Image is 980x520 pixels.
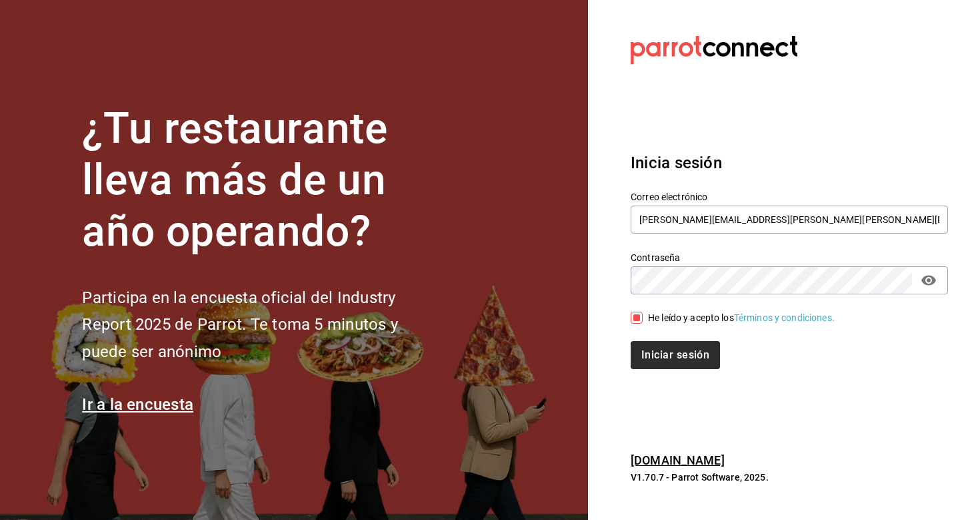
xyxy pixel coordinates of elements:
button: Iniciar sesión [631,341,720,369]
a: Términos y condiciones. [734,312,835,323]
a: Ir a la encuesta [82,395,193,414]
div: He leído y acepto los [648,311,835,325]
button: passwordField [917,269,940,292]
label: Contraseña [631,253,948,262]
h3: Inicia sesión [631,151,948,175]
p: V1.70.7 - Parrot Software, 2025. [631,471,948,484]
label: Correo electrónico [631,192,948,202]
a: [DOMAIN_NAME] [631,453,725,467]
input: Ingresa tu correo electrónico [631,206,948,234]
h2: Participa en la encuesta oficial del Industry Report 2025 de Parrot. Te toma 5 minutos y puede se... [82,284,442,366]
h1: ¿Tu restaurante lleva más de un año operando? [82,103,442,257]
